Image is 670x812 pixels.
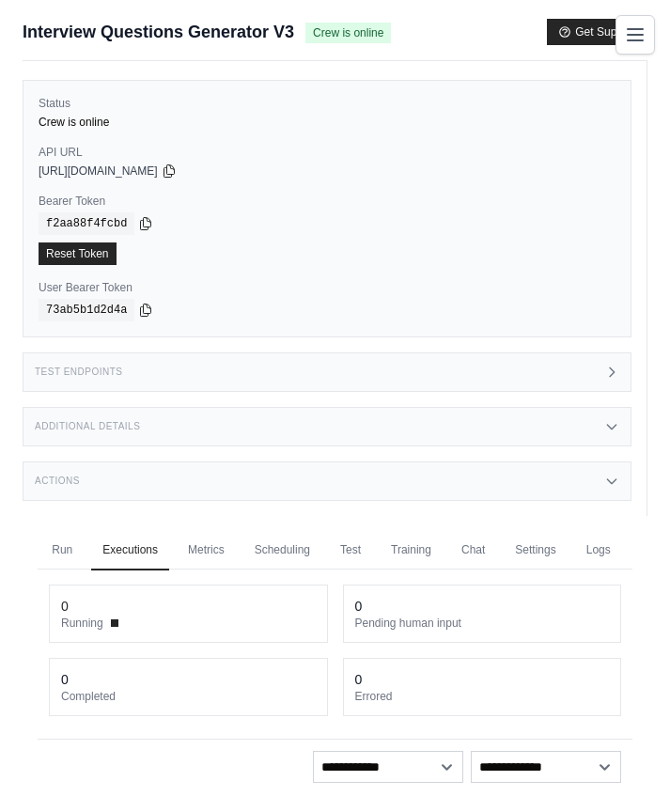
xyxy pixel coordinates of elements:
dt: Pending human input [355,616,610,631]
label: User Bearer Token [39,280,615,295]
button: Get Support [547,19,647,45]
a: Test [329,531,372,570]
span: [URL][DOMAIN_NAME] [39,164,158,179]
a: Scheduling [243,531,321,570]
a: Executions [91,531,169,570]
span: Running [61,616,103,631]
label: Bearer Token [39,194,615,209]
label: API URL [39,145,615,160]
div: 0 [61,597,69,616]
a: Logs [575,531,622,570]
a: Training [380,531,443,570]
a: Run [40,531,84,570]
span: Crew is online [305,23,391,43]
code: f2aa88f4fcbd [39,212,134,235]
div: 0 [355,597,363,616]
h3: Test Endpoints [35,367,123,378]
a: Reset Token [39,242,117,265]
a: Metrics [177,531,236,570]
dt: Completed [61,689,316,704]
a: Settings [504,531,567,570]
h3: Additional Details [35,421,140,432]
label: Status [39,96,615,111]
dt: Errored [355,689,610,704]
div: 0 [355,670,363,689]
div: Crew is online [39,115,615,130]
span: Interview Questions Generator V3 [23,19,294,45]
h3: Actions [35,476,80,487]
button: Toggle navigation [615,15,655,55]
code: 73ab5b1d2d4a [39,299,134,321]
div: 0 [61,670,69,689]
a: Chat [450,531,496,570]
